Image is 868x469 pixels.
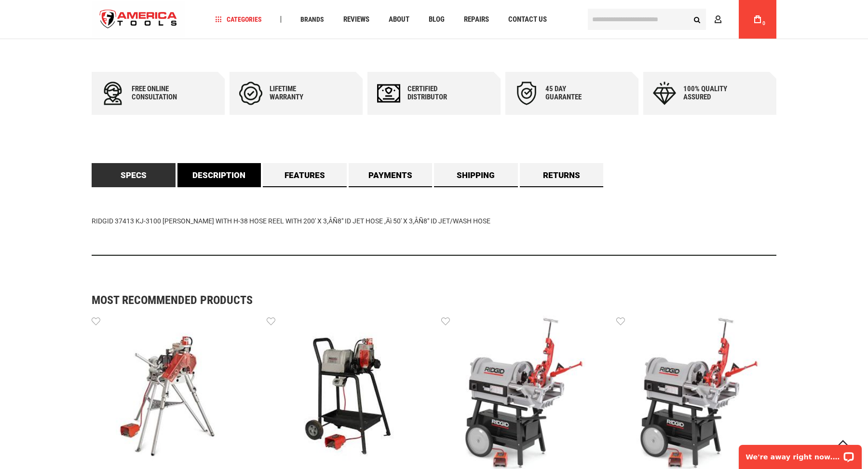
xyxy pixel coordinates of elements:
span: Categories [216,16,262,23]
div: 45 day Guarantee [545,85,603,101]
a: Shipping [434,163,518,187]
img: America Tools [92,1,185,38]
a: Payments [349,163,433,187]
div: RIDGID 37413 KJ-3100 [PERSON_NAME] WITH H-38 HOSE REEL WITH 200' X 3‚ÅÑ8" ID JET HOSE ‚Äì 50' X 3... [92,187,776,256]
a: Specs [92,163,176,187]
strong: Most Recommended Products [92,294,743,306]
span: Repairs [464,16,489,23]
a: Features [263,163,347,187]
span: About [389,16,409,23]
div: Free online consultation [132,85,190,101]
button: Search [688,10,706,28]
a: Reviews [339,13,374,26]
a: Description [177,163,261,187]
a: Returns [520,163,604,187]
iframe: LiveChat chat widget [732,439,868,469]
a: Repairs [460,13,493,26]
span: Brands [300,16,324,23]
a: Categories [211,13,266,26]
div: Certified Distributor [407,85,465,101]
span: Reviews [343,16,369,23]
a: Brands [296,13,328,26]
div: Lifetime warranty [270,85,327,101]
span: Blog [429,16,445,23]
a: Blog [424,13,449,26]
a: store logo [92,1,185,38]
span: Contact Us [508,16,547,23]
span: 0 [762,21,765,26]
a: About [384,13,414,26]
div: 100% quality assured [683,85,741,101]
a: Contact Us [504,13,551,26]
